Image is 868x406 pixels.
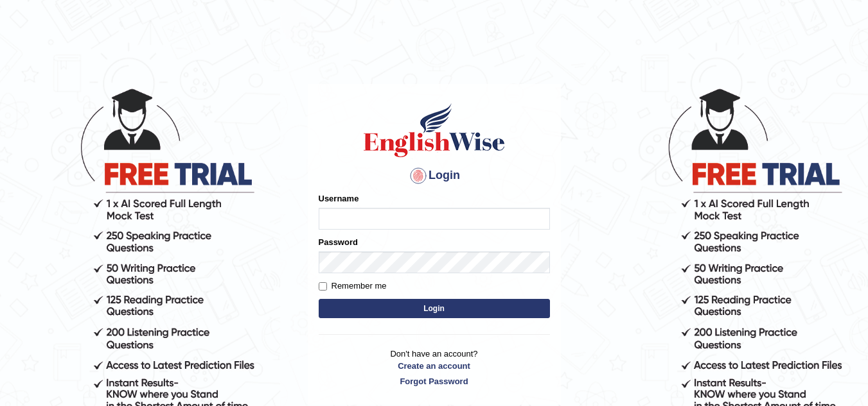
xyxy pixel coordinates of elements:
[319,192,359,205] label: Username
[319,360,550,372] a: Create an account
[319,165,550,186] h4: Login
[319,299,550,318] button: Login
[319,375,550,387] a: Forgot Password
[319,348,550,387] p: Don't have an account?
[319,282,327,291] input: Remember me
[361,101,508,159] img: Logo of English Wise sign in for intelligent practice with AI
[319,280,387,292] label: Remember me
[319,236,358,248] label: Password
